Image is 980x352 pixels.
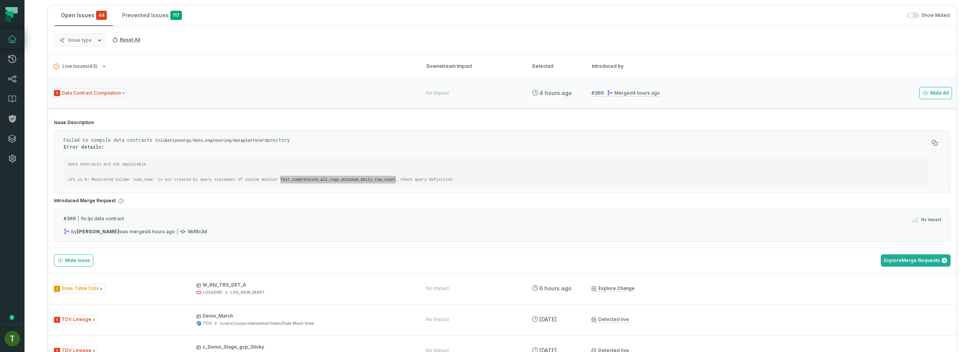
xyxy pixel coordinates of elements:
span: Issue Type [52,284,105,293]
span: Live Issues ( 43 ) [54,64,97,69]
a: ExploreMerge Requests [881,254,951,267]
button: Mute Issue [54,254,93,267]
relative-time: Oct 1, 2025, 5:01 PM GMT+3 [539,90,572,96]
strong: # 369 [64,216,76,221]
strong: Ashish Sinha (ashish.sinha) [77,229,119,234]
p: Failed to compile data contracts in repository [64,137,929,150]
button: Open Issues [55,5,113,26]
div: Detected [532,63,578,70]
relative-time: Oct 1, 2025, 5:13 PM GMT+3 [633,90,660,96]
p: x_Demo_Stage_gcp_Sticky [196,344,412,350]
div: Show Muted [191,12,950,19]
span: 9bf8c3d [180,229,207,234]
span: Severity [54,286,60,292]
button: Issue type [56,34,106,47]
div: Introduced by [592,63,661,70]
relative-time: Sep 29, 2025, 10:02 AM GMT+3 [539,316,557,323]
code: Data contracts are not applicable. LPI_v1.0: Monitored column 'num_rows' is not created by query ... [68,162,452,182]
span: Issue Type [52,315,98,324]
div: LOS_ADW_MART [230,290,265,295]
div: Tooltip anchor [8,314,15,321]
div: fix lpi data contract [64,215,941,228]
button: Prevented Issues [116,5,188,26]
div: Merged [607,90,660,96]
span: Severity [54,317,60,323]
span: No Impact [921,217,941,223]
span: Issue Type [52,88,127,98]
div: No Impact [426,90,449,96]
div: Downstream Impact [426,63,518,70]
button: Reset All [109,34,143,46]
code: libertyenergy/data_engineering/dataplatform [160,138,262,143]
div: LOSADW1 [203,290,222,295]
img: avatar of Tomer Galun [5,331,20,346]
span: critical issues and errors combined [96,11,107,20]
div: TDV [203,321,212,326]
strong: Error details: [64,144,104,150]
a: Detected live [591,316,629,323]
h4: Issue Description [54,120,951,126]
div: No Impact [426,285,449,291]
p: W_INV_TRX_DET_A [196,282,412,288]
div: /users/composite/admin/Views/Data Mash View [220,321,314,326]
p: Demo_March [196,313,412,319]
span: Severity [54,90,60,96]
span: 117 [170,11,182,20]
a: #369Merged[DATE] 5:13:16 PM [591,90,660,97]
relative-time: Oct 1, 2025, 3:30 PM GMT+3 [539,285,572,291]
div: by was merged [64,229,175,234]
a: Explore Change [591,285,635,291]
div: No Impact [426,316,449,323]
h4: Introduced Merge Request [54,198,951,204]
span: Issue type [68,37,92,43]
relative-time: Oct 1, 2025, 5:13 PM GMT+3 [148,229,175,234]
button: Live Issues(43) [54,64,413,69]
button: Mute All [919,87,952,99]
